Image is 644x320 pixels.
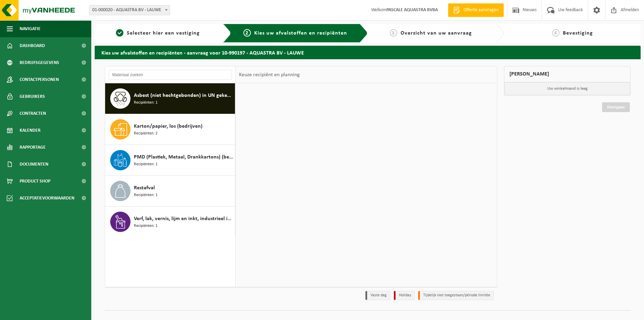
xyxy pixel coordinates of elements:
span: Product Shop [20,173,50,190]
span: 4 [552,29,559,37]
span: Offerte aanvragen [462,7,500,14]
button: PMD (Plastiek, Metaal, Drankkartons) (bedrijven) Recipiënten: 1 [105,145,235,176]
button: Restafval Recipiënten: 1 [105,176,235,207]
span: Contracten [20,105,46,122]
span: 2 [243,29,251,37]
p: Uw winkelmand is leeg [504,82,630,95]
span: Documenten [20,156,48,173]
span: Asbest (niet hechtgebonden) in UN gekeurde verpakking [134,91,233,100]
span: 01-000020 - AQUASTRA BV - LAUWE [90,5,170,15]
span: Contactpersonen [20,71,59,88]
span: Kalender [20,122,41,139]
span: 1 [116,29,123,37]
strong: PASCALE AQUASTRA BVBA [386,7,438,13]
span: Recipiënten: 1 [134,223,158,229]
li: Tijdelijk niet toegestaan/période limitée [418,291,494,300]
h2: Kies uw afvalstoffen en recipiënten - aanvraag voor 10-990197 - AQUASTRA BV - LAUWE [95,46,641,59]
span: Rapportage [20,139,46,156]
span: Kies uw afvalstoffen en recipiënten [254,30,347,36]
span: Verf, lak, vernis, lijm en inkt, industrieel in kleinverpakking [134,215,233,223]
span: Recipiënten: 1 [134,161,158,168]
span: Dashboard [20,37,45,54]
li: Vaste dag [365,291,390,300]
span: Karton/papier, los (bedrijven) [134,122,202,130]
span: Recipiënten: 1 [134,192,158,198]
span: Bevestiging [563,30,593,36]
span: 3 [390,29,397,37]
a: 1Selecteer hier een vestiging [98,29,218,37]
button: Karton/papier, los (bedrijven) Recipiënten: 2 [105,114,235,145]
span: Gebruikers [20,88,45,105]
button: Verf, lak, vernis, lijm en inkt, industrieel in kleinverpakking Recipiënten: 1 [105,207,235,237]
span: Overzicht van uw aanvraag [401,30,472,36]
a: Offerte aanvragen [448,3,504,17]
button: Asbest (niet hechtgebonden) in UN gekeurde verpakking Recipiënten: 1 [105,83,235,114]
span: Acceptatievoorwaarden [20,190,74,207]
a: Doorgaan [602,102,630,112]
div: Keuze recipiënt en planning [236,66,303,83]
span: Recipiënten: 1 [134,100,158,106]
div: [PERSON_NAME] [504,66,630,82]
span: Selecteer hier een vestiging [127,30,200,36]
span: Navigatie [20,20,41,37]
input: Materiaal zoeken [109,70,232,80]
span: 01-000020 - AQUASTRA BV - LAUWE [89,5,170,15]
span: PMD (Plastiek, Metaal, Drankkartons) (bedrijven) [134,153,233,161]
li: Holiday [394,291,415,300]
span: Bedrijfsgegevens [20,54,59,71]
span: Restafval [134,184,155,192]
span: Recipiënten: 2 [134,130,158,137]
